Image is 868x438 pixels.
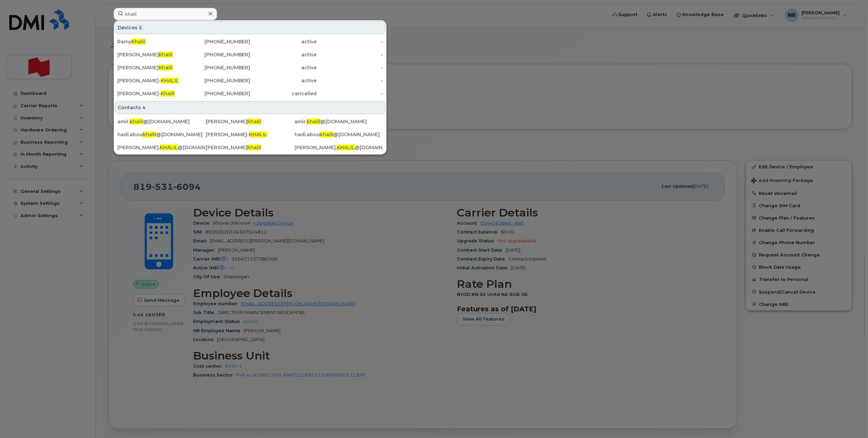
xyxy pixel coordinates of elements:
[247,118,261,125] span: Khalil
[320,131,333,138] span: khalil
[337,144,355,151] span: KHALIL
[184,64,250,71] div: [PHONE_NUMBER]
[206,118,294,125] div: [PERSON_NAME]
[115,87,386,100] a: [PERSON_NAME]-Khalil[PHONE_NUMBER]cancelled-
[131,39,145,45] span: Khalil
[159,65,173,71] span: Khalil
[307,118,320,125] span: khalil
[115,101,386,114] div: Contacts
[250,38,317,45] div: active
[247,144,261,151] span: Khalil
[250,64,317,71] div: active
[143,131,156,138] span: khalil
[206,144,294,151] div: [PERSON_NAME]
[160,144,178,151] span: KHALIL
[161,90,175,97] span: Khalil
[117,51,184,58] div: [PERSON_NAME]
[249,131,267,138] span: KHALIL
[115,48,386,61] a: [PERSON_NAME]Khalil[PHONE_NUMBER]active-
[206,131,294,138] div: [PERSON_NAME]-
[115,36,386,48] a: RamyKhalil[PHONE_NUMBER]active-
[115,128,386,141] a: hadi.aboukhalil@[DOMAIN_NAME][PERSON_NAME]-KHALILhadi.aboukhalil@[DOMAIN_NAME]
[294,118,383,125] div: amir. @[DOMAIN_NAME]
[117,90,184,97] div: [PERSON_NAME]-
[294,144,383,151] div: [PERSON_NAME]. @[DOMAIN_NAME]
[159,52,173,58] span: Khalil
[250,51,317,58] div: active
[115,141,386,154] a: [PERSON_NAME].KHALIL@[DOMAIN_NAME][PERSON_NAME]Khalil[PERSON_NAME].KHALIL@[DOMAIN_NAME]
[115,115,386,128] a: amir.khalil@[DOMAIN_NAME][PERSON_NAME]Khalilamir.khalil@[DOMAIN_NAME]
[317,51,383,58] div: -
[130,118,143,125] span: khalil
[115,74,386,87] a: [PERSON_NAME]-KHALIL[PHONE_NUMBER]active-
[142,104,146,111] span: 4
[115,21,386,34] div: Devices
[317,77,383,84] div: -
[184,90,250,97] div: [PHONE_NUMBER]
[117,131,206,138] div: hadi.abou @[DOMAIN_NAME]
[184,77,250,84] div: [PHONE_NUMBER]
[117,38,184,45] div: Ramy
[317,64,383,71] div: -
[294,131,383,138] div: hadi.abou @[DOMAIN_NAME]
[250,90,317,97] div: cancelled
[317,38,383,45] div: -
[115,61,386,74] a: [PERSON_NAME]Khalil[PHONE_NUMBER]active-
[117,118,206,125] div: amir. @[DOMAIN_NAME]
[250,77,317,84] div: active
[184,38,250,45] div: [PHONE_NUMBER]
[117,64,184,71] div: [PERSON_NAME]
[184,51,250,58] div: [PHONE_NUMBER]
[161,77,179,84] span: KHALIL
[317,90,383,97] div: -
[117,144,206,151] div: [PERSON_NAME]. @[DOMAIN_NAME]
[117,77,184,84] div: [PERSON_NAME]-
[139,24,142,31] span: 5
